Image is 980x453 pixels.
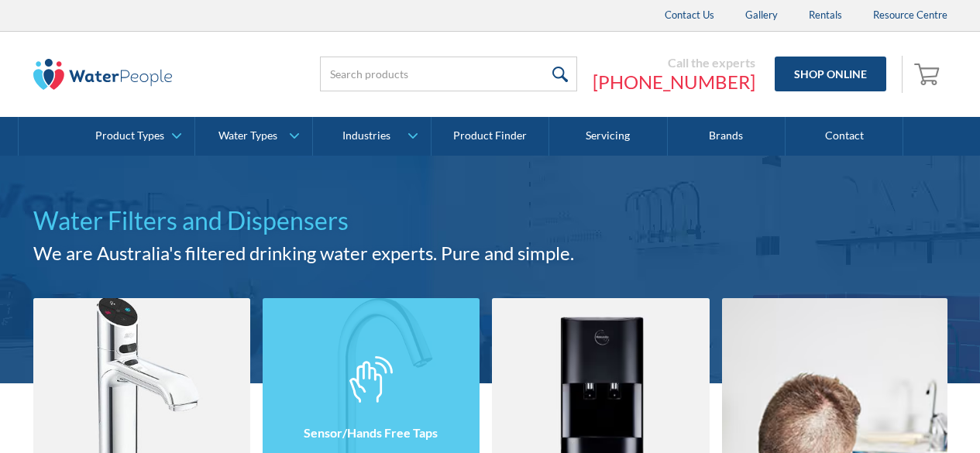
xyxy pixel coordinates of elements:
a: Open empty cart [910,56,947,93]
a: Product Finder [432,117,549,156]
img: shopping cart [914,61,944,86]
input: Search products [320,57,577,91]
img: The Water People [33,59,173,90]
a: Servicing [549,117,667,156]
div: Water Types [218,129,277,142]
a: Product Types [77,117,194,156]
h4: Sensor/Hands Free Taps [304,425,438,440]
a: Water Types [195,117,312,156]
a: Contact [786,117,903,156]
a: Shop Online [775,57,886,91]
div: Product Types [95,129,164,142]
a: [PHONE_NUMBER] [593,70,755,94]
div: Call the experts [593,55,755,70]
a: Brands [668,117,786,156]
a: Industries [313,117,430,156]
div: Industries [342,129,390,142]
